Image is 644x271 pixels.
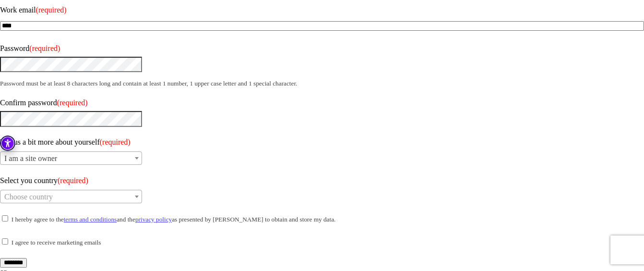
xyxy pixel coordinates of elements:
a: terms and conditions [64,216,117,223]
span: I am a site owner [0,152,142,165]
span: (required) [36,6,67,14]
span: (required) [29,44,60,52]
span: (required) [100,138,131,146]
span: Choose country [4,193,53,201]
input: I hereby agree to theterms and conditionsand theprivacy policyas presented by [PERSON_NAME] to ob... [2,215,8,222]
span: (required) [58,176,88,185]
a: privacy policy [135,216,172,223]
small: I hereby agree to the and the as presented by [PERSON_NAME] to obtain and store my data. [12,216,336,223]
span: (required) [57,99,88,107]
small: I agree to receive marketing emails [12,239,101,246]
input: I agree to receive marketing emails [2,238,8,245]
